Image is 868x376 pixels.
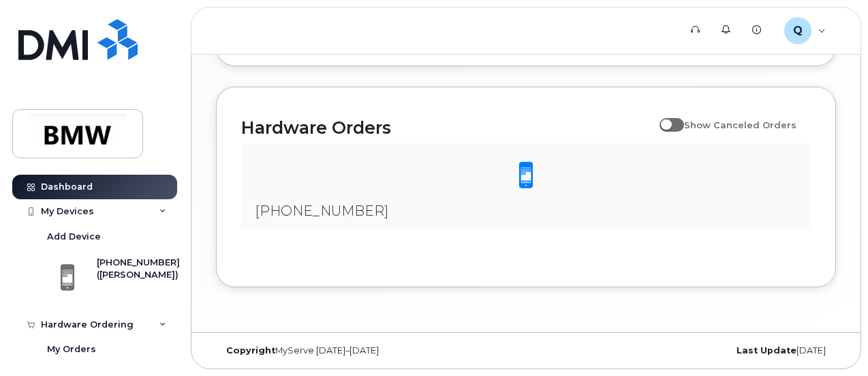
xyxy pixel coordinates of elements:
[737,345,796,356] strong: Last Update
[793,23,803,39] span: Q
[775,17,835,44] div: Q474895
[809,317,858,366] iframe: Messenger Launcher
[684,119,796,130] span: Show Canceled Orders
[241,117,653,138] h2: Hardware Orders
[630,345,836,356] div: [DATE]
[660,112,670,123] input: Show Canceled Orders
[226,345,275,356] strong: Copyright
[216,345,422,356] div: MyServe [DATE]–[DATE]
[255,203,388,219] span: [PHONE_NUMBER]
